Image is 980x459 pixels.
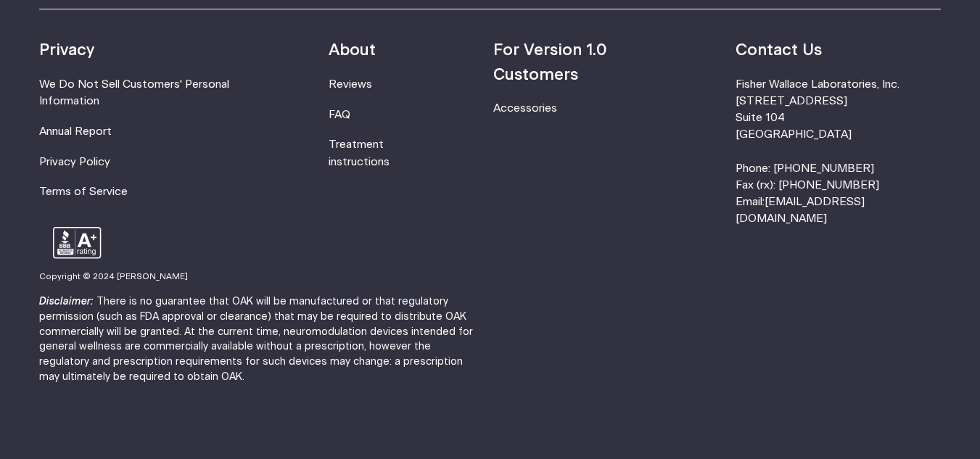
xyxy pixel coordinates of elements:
[493,42,607,82] strong: For Version 1.0 Customers
[329,109,350,120] a: FAQ
[493,103,557,114] a: Accessories
[736,42,822,58] strong: Contact Us
[736,76,941,227] li: Fisher Wallace Laboratories, Inc. [STREET_ADDRESS] Suite 104 [GEOGRAPHIC_DATA] Phone: [PHONE_NUMB...
[39,42,94,58] strong: Privacy
[329,42,376,58] strong: About
[39,273,188,281] small: Copyright © 2024 [PERSON_NAME]
[329,139,390,167] a: Treatment instructions
[329,79,372,90] a: Reviews
[39,294,483,385] p: There is no guarantee that OAK will be manufactured or that regulatory permission (such as FDA ap...
[39,79,229,107] a: We Do Not Sell Customers' Personal Information
[39,186,128,197] a: Terms of Service
[736,197,865,224] a: [EMAIL_ADDRESS][DOMAIN_NAME]
[39,297,94,307] strong: Disclaimer:
[39,157,110,168] a: Privacy Policy
[39,126,112,137] a: Annual Report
